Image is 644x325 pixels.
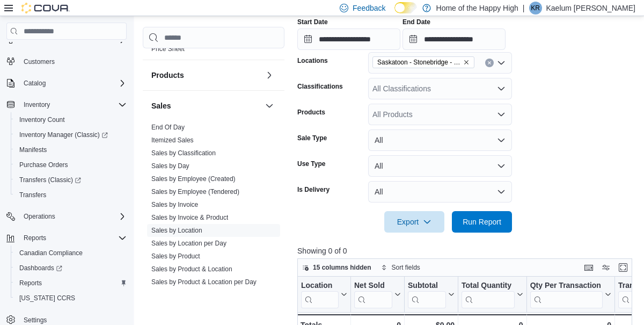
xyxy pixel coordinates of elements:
span: Dashboards [15,262,127,275]
a: Inventory Count [15,113,69,126]
a: Canadian Compliance [15,247,87,259]
label: Classifications [297,82,343,91]
button: Run Report [452,211,512,233]
span: Customers [19,55,127,68]
span: Customers [24,57,55,66]
span: Sales by Day [151,162,189,170]
p: Home of the Happy High [436,2,518,15]
a: Inventory Manager (Classic) [15,128,112,141]
a: Inventory Manager (Classic) [11,127,131,142]
label: Locations [297,56,328,65]
a: Transfers [15,189,50,201]
button: Reports [2,230,131,245]
button: Open list of options [497,59,506,67]
button: All [368,155,512,177]
p: | [523,2,525,15]
button: Sales [151,100,261,111]
span: Sales by Product & Location [151,265,232,273]
h3: Sales [151,100,171,111]
span: Saskatoon - Stonebridge - Fire & Flower [377,57,461,68]
span: Itemized Sales [151,136,194,145]
span: Sort fields [392,263,420,272]
a: Manifests [15,143,51,156]
button: Products [263,69,276,82]
span: Washington CCRS [15,292,127,305]
label: Is Delivery [297,185,330,194]
a: Transfers (Classic) [15,174,85,186]
span: Canadian Compliance [15,247,127,259]
span: Sales by Location [151,226,202,235]
span: 15 columns hidden [313,263,371,272]
button: Catalog [19,77,50,90]
img: Cova [21,3,70,13]
h3: Products [151,70,184,81]
div: Net Sold [354,281,392,291]
a: Sales by Employee (Tendered) [151,188,239,196]
span: Sales by Invoice & Product [151,213,228,222]
button: Operations [19,210,60,223]
button: Products [151,70,261,81]
a: Dashboards [15,262,67,275]
button: Inventory [19,98,54,111]
button: Keyboard shortcuts [582,261,595,274]
button: Inventory [2,97,131,112]
button: Inventory Count [11,112,131,127]
button: Subtotal [408,281,455,308]
span: Feedback [353,3,385,13]
span: Transfers [19,191,46,199]
span: Inventory [24,100,50,109]
div: Net Sold [354,281,392,308]
span: Sales by Employee (Created) [151,175,236,183]
button: 15 columns hidden [298,261,376,274]
button: Canadian Compliance [11,245,131,261]
button: Open list of options [497,110,506,119]
button: All [368,181,512,203]
span: Sales by Product & Location per Day [151,278,257,286]
button: Remove Saskatoon - Stonebridge - Fire & Flower from selection in this group [463,59,470,66]
span: Dark Mode [394,13,395,14]
span: Inventory Count [15,113,127,126]
span: [US_STATE] CCRS [19,294,75,302]
button: Display options [599,261,612,274]
span: Manifests [19,146,47,154]
a: Sales by Day [151,162,189,170]
button: Location [301,281,347,308]
button: Sales [263,99,276,112]
div: Total Quantity [462,281,515,291]
button: Open list of options [497,84,506,93]
button: Transfers [11,187,131,203]
span: Inventory [19,98,127,111]
div: Total Quantity [462,281,515,308]
span: Sales by Classification [151,149,216,157]
a: Purchase Orders [15,158,72,171]
a: [US_STATE] CCRS [15,292,79,305]
button: All [368,129,512,151]
span: Inventory Manager (Classic) [15,128,127,141]
button: Export [384,211,444,233]
span: End Of Day [151,123,185,132]
button: Sort fields [377,261,425,274]
span: Sales by Employee (Tendered) [151,187,239,196]
a: Sales by Invoice [151,201,198,208]
span: Transfers [15,189,127,201]
div: Subtotal [408,281,446,291]
span: Operations [19,210,127,223]
span: Settings [24,316,47,324]
button: [US_STATE] CCRS [11,291,131,306]
a: Sales by Product & Location per Day [151,278,257,286]
a: Sales by Classification [151,149,216,157]
span: Sales by Product [151,252,200,261]
a: Dashboards [11,261,131,276]
div: Kaelum Rudy [529,2,542,15]
span: Dashboards [19,264,62,272]
span: Canadian Compliance [19,249,83,257]
span: KR [531,2,540,15]
button: Qty Per Transaction [530,281,611,308]
button: Customers [2,54,131,69]
button: Enter fullscreen [617,261,630,274]
a: Sales by Product [151,252,200,260]
button: Clear input [485,59,494,67]
a: Price Sheet [151,45,185,53]
button: Operations [2,209,131,224]
a: Sales by Location per Day [151,240,226,247]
